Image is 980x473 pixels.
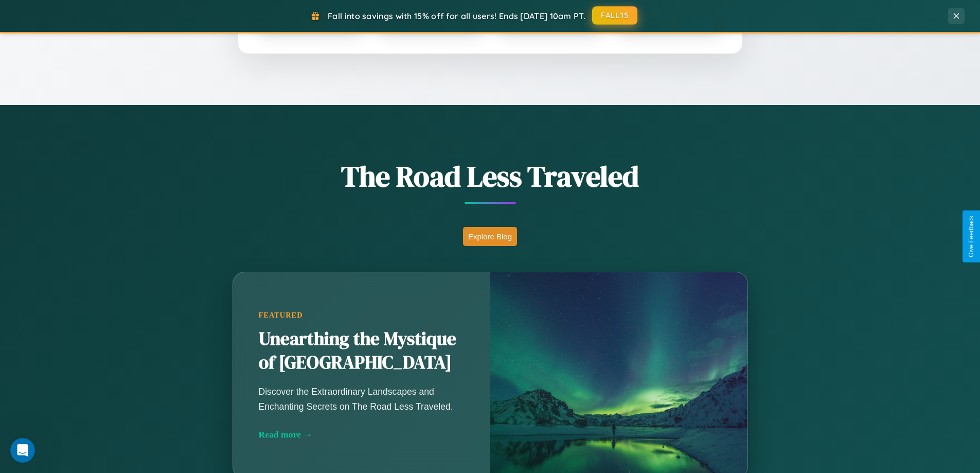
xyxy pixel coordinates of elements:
[259,327,465,375] h2: Unearthing the Mystique of [GEOGRAPHIC_DATA]
[182,156,799,196] h1: The Road Less Traveled
[259,311,465,320] div: Featured
[10,438,35,463] iframe: Intercom live chat
[259,384,465,413] p: Discover the Extraordinary Landscapes and Enchanting Secrets on The Road Less Traveled.
[463,227,517,246] button: Explore Blog
[968,216,975,257] div: Give Feedback
[259,429,465,440] div: Read more →
[592,6,637,25] button: FALL15
[328,11,585,21] span: Fall into savings with 15% off for all users! Ends [DATE] 10am PT.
